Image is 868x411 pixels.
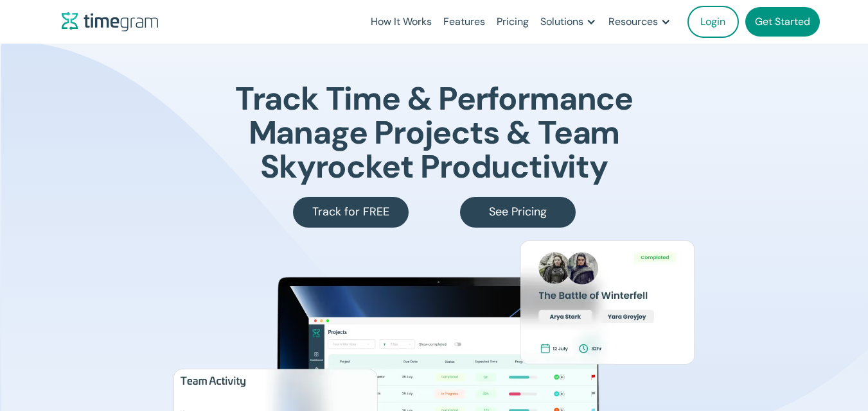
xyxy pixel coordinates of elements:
a: Track for FREE [293,197,409,228]
div: Resources [608,13,658,31]
a: Get Started [745,7,820,37]
div: Solutions [540,13,583,31]
a: See Pricing [460,197,576,228]
a: Login [687,6,739,38]
h1: Track Time & Performance Manage Projects & Team Skyrocket Productivity [235,82,633,184]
